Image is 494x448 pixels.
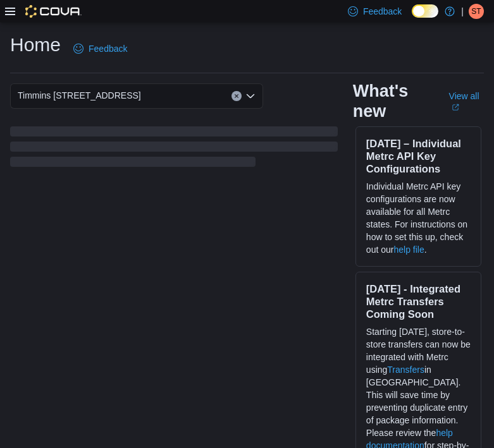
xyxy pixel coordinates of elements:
[366,137,471,175] h3: [DATE] – Individual Metrc API Key Configurations
[10,129,338,169] span: Loading
[366,282,471,320] h3: [DATE] - Integrated Metrc Transfers Coming Soon
[353,81,434,121] h2: What's new
[412,4,438,18] input: Dark Mode
[89,42,127,55] span: Feedback
[366,180,471,256] p: Individual Metrc API key configurations are now available for all Metrc states. For instructions ...
[449,91,484,111] a: View allExternal link
[469,4,484,19] div: Sarah Timmins Craig
[25,5,82,18] img: Cova
[393,245,424,255] a: help file
[245,91,256,101] button: Open list of options
[18,88,141,103] span: Timmins [STREET_ADDRESS]
[68,36,132,61] a: Feedback
[461,4,464,19] p: |
[232,91,242,101] button: Clear input
[471,4,481,19] span: ST
[363,5,402,18] span: Feedback
[10,32,61,58] h1: Home
[452,104,459,111] svg: External link
[387,365,424,375] a: Transfers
